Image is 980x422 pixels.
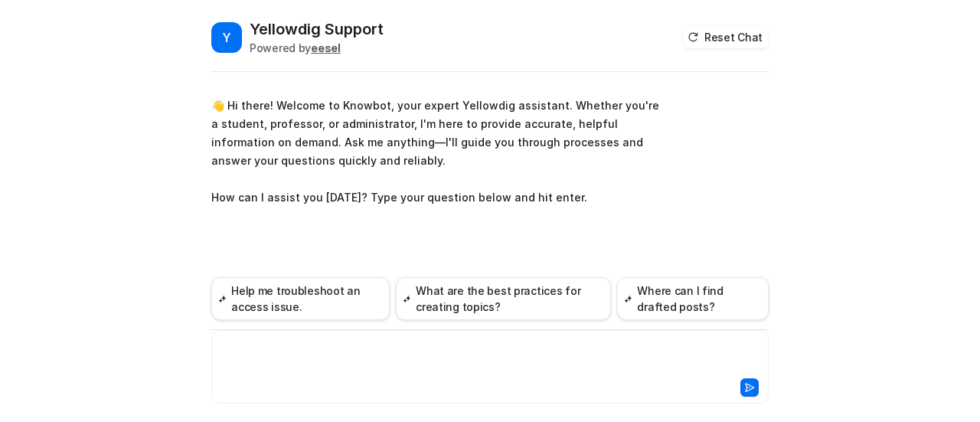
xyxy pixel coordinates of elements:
h2: Yellowdig Support [250,18,384,40]
span: Y [211,22,242,53]
button: What are the best practices for creating topics? [396,277,611,320]
button: Reset Chat [683,26,769,48]
button: Help me troubleshoot an access issue. [211,277,390,320]
b: eesel [311,41,341,54]
div: Powered by [250,40,384,56]
button: Where can I find drafted posts? [617,277,769,320]
p: 👋 Hi there! Welcome to Knowbot, your expert Yellowdig assistant. Whether you're a student, profes... [211,97,659,207]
